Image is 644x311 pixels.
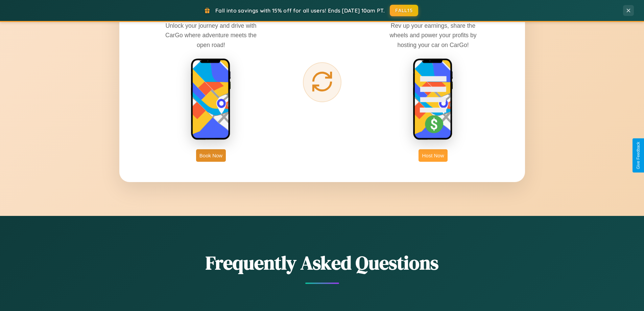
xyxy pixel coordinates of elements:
button: FALL15 [390,5,418,16]
img: host phone [413,58,453,141]
img: rent phone [191,58,231,141]
button: Book Now [196,149,226,162]
p: Unlock your journey and drive with CarGo where adventure meets the open road! [160,21,262,49]
p: Rev up your earnings, share the wheels and power your profits by hosting your car on CarGo! [382,21,484,49]
span: Fall into savings with 15% off for all users! Ends [DATE] 10am PT. [215,7,385,14]
div: Give Feedback [636,142,641,169]
button: Host Now [419,149,447,162]
h2: Frequently Asked Questions [119,250,525,276]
